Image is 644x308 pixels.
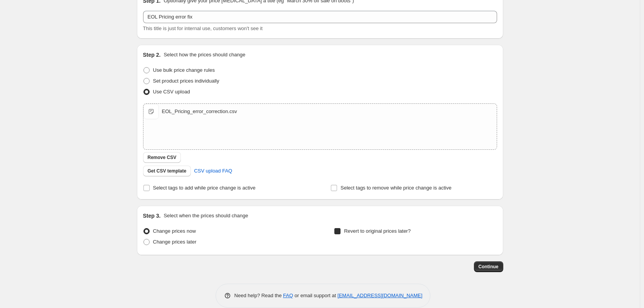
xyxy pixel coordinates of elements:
[143,11,497,23] input: 30% off holiday sale
[162,108,237,115] div: EOL_Pricing_error_correction.csv
[153,78,219,84] span: Set product prices individually
[153,239,197,245] span: Change prices later
[341,185,452,191] span: Select tags to remove while price change is active
[148,168,187,174] span: Get CSV template
[143,166,191,176] button: Get CSV template
[479,264,499,270] span: Continue
[153,67,215,73] span: Use bulk price change rules
[148,154,177,161] span: Remove CSV
[344,228,411,234] span: Revert to original prices later?
[153,228,196,234] span: Change prices now
[153,185,256,191] span: Select tags to add while price change is active
[164,212,248,220] p: Select when the prices should change
[474,261,503,272] button: Continue
[337,293,422,298] a: [EMAIL_ADDRESS][DOMAIN_NAME]
[194,167,232,175] span: CSV upload FAQ
[143,152,181,163] button: Remove CSV
[293,293,337,298] span: or email support at
[143,212,161,220] h2: Step 3.
[234,293,283,298] span: Need help? Read the
[143,25,263,31] span: This title is just for internal use, customers won't see it
[283,293,293,298] a: FAQ
[164,51,245,59] p: Select how the prices should change
[143,51,161,59] h2: Step 2.
[153,89,190,95] span: Use CSV upload
[189,165,237,177] a: CSV upload FAQ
